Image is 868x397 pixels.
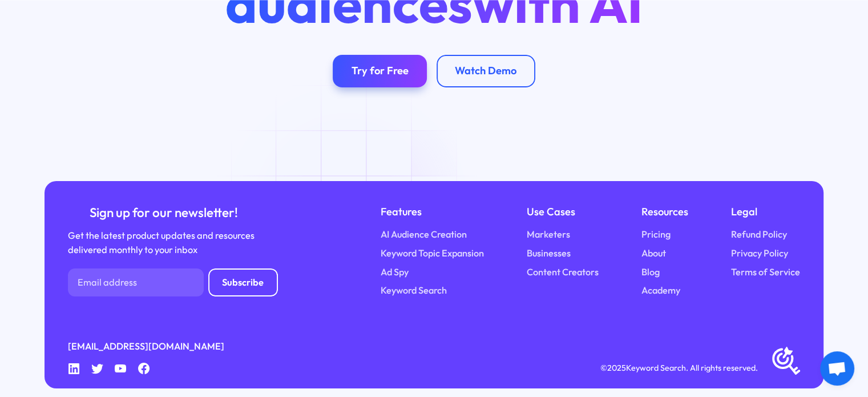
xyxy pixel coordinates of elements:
a: Content Creators [527,265,599,279]
a: Ad Spy [381,265,409,279]
a: Watch Demo [437,55,535,87]
a: 打開聊天 [820,351,854,386]
a: About [641,246,666,260]
form: Newsletter Form [68,268,278,296]
div: Use Cases [527,204,599,220]
a: Businesses [527,246,571,260]
a: [EMAIL_ADDRESS][DOMAIN_NAME] [68,339,224,354]
a: Academy [641,283,680,298]
a: Marketers [527,227,570,242]
div: Try for Free [352,65,409,78]
a: Pricing [641,227,671,242]
a: AI Audience Creation [381,227,467,242]
div: Get the latest product updates and resources delivered monthly to your inbox [68,228,259,256]
div: Features [381,204,484,220]
a: Keyword Topic Expansion [381,246,484,260]
a: Refund Policy [731,227,787,242]
input: Email address [68,268,203,296]
a: Try for Free [333,55,427,87]
a: Privacy Policy [731,246,788,260]
div: Resources [641,204,688,220]
div: Watch Demo [455,65,516,78]
span: 2025 [607,363,626,373]
a: Keyword Search [381,283,447,298]
div: Sign up for our newsletter! [68,204,259,222]
input: Subscribe [208,268,278,296]
div: Legal [731,204,800,220]
div: © Keyword Search. All rights reserved. [600,362,758,374]
a: Blog [641,265,660,279]
a: Terms of Service [731,265,800,279]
